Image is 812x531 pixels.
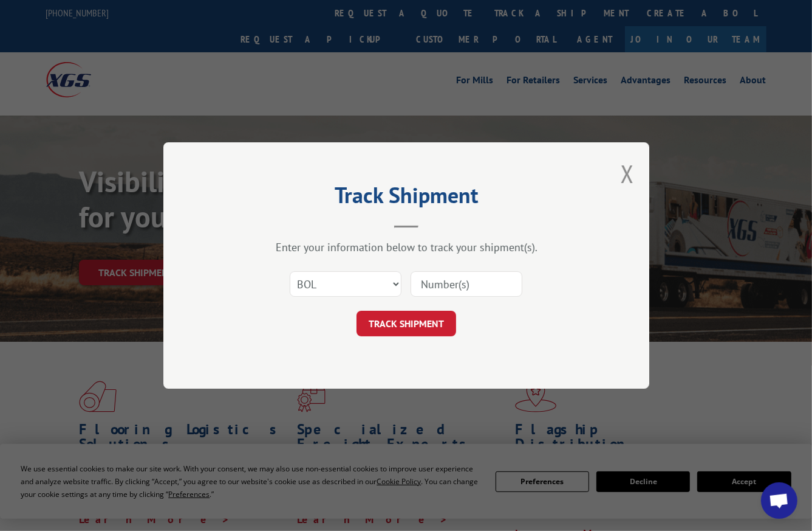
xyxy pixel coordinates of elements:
div: Enter your information below to track your shipment(s). [224,240,589,254]
button: TRACK SHIPMENT [357,311,456,336]
input: Number(s) [411,271,522,297]
h2: Track Shipment [224,187,589,210]
button: Close modal [621,158,634,190]
div: Open chat [761,482,797,519]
